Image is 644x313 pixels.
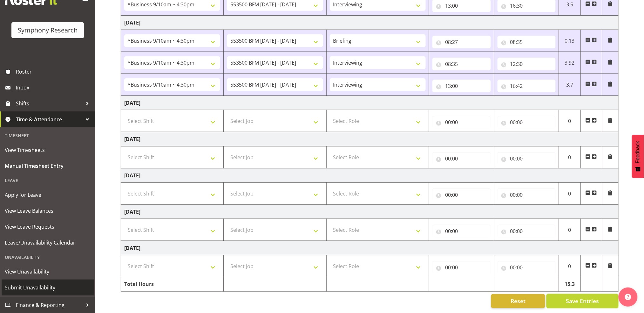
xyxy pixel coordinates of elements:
[5,238,91,247] span: Leave/Unavailability Calendar
[432,116,491,129] input: Click to select...
[498,152,556,165] input: Click to select...
[16,300,83,310] span: Finance & Reporting
[498,80,556,92] input: Click to select...
[498,116,556,129] input: Click to select...
[432,225,491,238] input: Click to select...
[432,80,491,92] input: Click to select...
[632,135,644,178] button: Feedback - Show survey
[498,225,556,238] input: Click to select...
[559,255,580,277] td: 0
[635,141,641,163] span: Feedback
[2,142,94,158] a: View Timesheets
[5,222,91,231] span: View Leave Requests
[121,16,619,30] td: [DATE]
[2,203,94,219] a: View Leave Balances
[559,146,580,168] td: 0
[16,99,83,108] span: Shifts
[559,110,580,132] td: 0
[498,261,556,274] input: Click to select...
[18,25,78,35] div: Symphony Research
[511,297,525,305] span: Reset
[121,96,619,110] td: [DATE]
[559,52,580,74] td: 3.92
[2,174,94,187] div: Leave
[16,115,83,124] span: Time & Attendance
[432,36,491,48] input: Click to select...
[5,206,91,216] span: View Leave Balances
[2,264,94,280] a: View Unavailability
[432,189,491,201] input: Click to select...
[432,261,491,274] input: Click to select...
[559,183,580,205] td: 0
[432,58,491,70] input: Click to select...
[2,235,94,251] a: Leave/Unavailability Calendar
[2,129,94,142] div: Timesheet
[625,294,631,300] img: help-xxl-2.png
[491,294,545,308] button: Reset
[16,67,92,76] span: Roster
[498,189,556,201] input: Click to select...
[5,190,91,200] span: Apply for Leave
[566,297,599,305] span: Save Entries
[5,145,91,155] span: View Timesheets
[2,158,94,174] a: Manual Timesheet Entry
[2,187,94,203] a: Apply for Leave
[5,161,91,171] span: Manual Timesheet Entry
[5,267,91,276] span: View Unavailability
[432,152,491,165] input: Click to select...
[121,277,224,292] td: Total Hours
[121,241,619,255] td: [DATE]
[16,83,92,92] span: Inbox
[5,283,91,292] span: Submit Unavailability
[121,205,619,219] td: [DATE]
[559,277,580,292] td: 15.3
[2,219,94,235] a: View Leave Requests
[2,280,94,295] a: Submit Unavailability
[559,30,580,52] td: 0.13
[498,36,556,48] input: Click to select...
[121,168,619,183] td: [DATE]
[559,219,580,241] td: 0
[498,58,556,70] input: Click to select...
[2,251,94,264] div: Unavailability
[121,132,619,146] td: [DATE]
[546,294,619,308] button: Save Entries
[559,74,580,96] td: 3.7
